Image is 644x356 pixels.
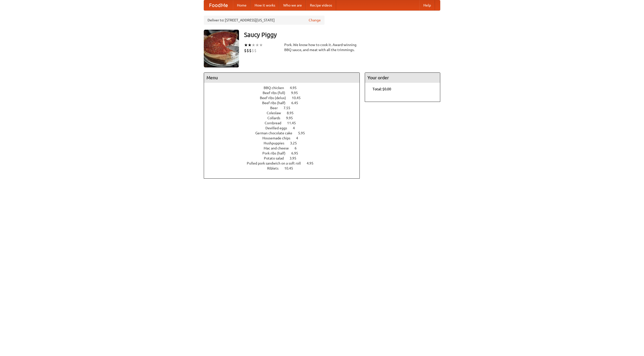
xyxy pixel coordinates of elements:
span: Hushpuppies [264,141,289,145]
li: ★ [255,42,259,48]
a: Mac and cheese 6 [264,146,306,150]
a: Help [419,0,435,10]
div: Deliver to: [STREET_ADDRESS][US_STATE] [204,16,325,25]
span: Collards [267,116,285,120]
li: $ [249,48,252,53]
span: 3.25 [290,141,302,145]
a: German chocolate cake 5.95 [255,131,314,135]
a: Beef ribs (delux) 10.45 [260,96,310,100]
span: 10.45 [292,96,306,100]
span: BBQ chicken [264,86,289,90]
span: Beef ribs (full) [263,91,290,95]
a: Recipe videos [306,0,336,10]
a: Potato salad 3.95 [264,156,306,160]
span: 4.95 [307,161,318,165]
span: Mac and cheese [264,146,294,150]
div: Pork. We know how to cook it. Award-winning BBQ sauce, and meat with all the trimmings. [284,42,360,52]
span: Riblets [267,166,284,170]
span: 8.95 [287,111,299,115]
b: Total: $0.00 [373,87,391,91]
h4: Your order [365,73,440,83]
li: $ [247,48,249,53]
span: Beef ribs (delux) [260,96,291,100]
span: 9.95 [286,116,298,120]
a: How it works [251,0,279,10]
a: FoodMe [204,0,233,10]
span: 11.45 [287,121,301,125]
h3: Saucy Piggy [244,30,440,40]
span: 4 [296,136,303,140]
a: Pulled pork sandwich on a soft roll 4.95 [247,161,323,165]
li: ★ [248,42,252,48]
img: angular.jpg [204,30,239,67]
span: Coleslaw [267,111,286,115]
a: Who we are [279,0,306,10]
a: Cornbread 11.45 [265,121,305,125]
a: Change [309,18,321,23]
a: Housemade chips 4 [262,136,307,140]
span: 7.55 [284,106,295,110]
span: Housemade chips [262,136,295,140]
a: Collards 9.95 [267,116,302,120]
span: 6.95 [291,151,303,155]
a: Hushpuppies 3.25 [264,141,306,145]
li: ★ [244,42,248,48]
li: $ [244,48,247,53]
li: ★ [252,42,255,48]
a: BBQ chicken 4.95 [264,86,306,90]
a: Devilled eggs 4 [265,126,304,130]
a: Beer 7.55 [270,106,300,110]
a: Beef ribs (half) 6.45 [262,101,307,105]
a: Home [233,0,251,10]
span: 10.45 [284,166,298,170]
span: 6.45 [291,101,303,105]
span: Pulled pork sandwich on a soft roll [247,161,306,165]
span: 9.95 [291,91,303,95]
span: 3.95 [290,156,301,160]
a: Pork ribs (half) 6.95 [262,151,307,155]
span: 4.95 [290,86,302,90]
li: $ [252,48,254,53]
span: German chocolate cake [255,131,297,135]
li: $ [254,48,257,53]
span: Potato salad [264,156,289,160]
span: Pork ribs (half) [262,151,291,155]
a: Beef ribs (full) 9.95 [263,91,307,95]
span: Cornbread [265,121,286,125]
span: 6 [295,146,302,150]
li: ★ [259,42,263,48]
span: Beef ribs (half) [262,101,291,105]
a: Riblets 10.45 [267,166,302,170]
span: Beer [270,106,283,110]
span: 4 [293,126,300,130]
span: 5.95 [298,131,310,135]
a: Coleslaw 8.95 [267,111,303,115]
h4: Menu [204,73,359,83]
span: Devilled eggs [265,126,292,130]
